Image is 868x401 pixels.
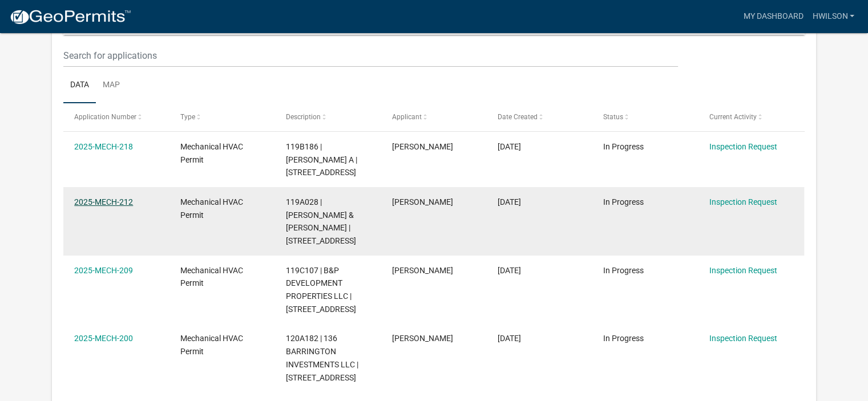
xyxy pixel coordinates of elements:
a: hwilson [808,6,859,27]
span: Haden Wilson [392,266,453,275]
span: In Progress [603,334,644,343]
a: 2025-MECH-212 [74,197,133,206]
a: 2025-MECH-209 [74,266,133,275]
datatable-header-cell: Applicant [381,103,486,131]
span: 119A028 | COSENZA NANCY & STAN SCHUBEL JR | 354 Pine Street Lane [286,197,356,245]
span: Type [180,113,195,121]
span: Mechanical HVAC Permit [180,266,243,288]
span: Status [603,113,623,121]
span: Haden Wilson [392,334,453,343]
datatable-header-cell: Status [592,103,698,131]
span: 119B186 | BERUBE LINDA A | 354 Pine Street Lane [286,142,357,177]
a: Data [63,67,96,104]
a: Map [96,67,127,104]
span: 119C107 | B&P DEVELOPMENT PROPERTIES LLC | 354 Pine Street lane [286,266,356,314]
span: Current Activity [709,113,757,121]
span: 08/28/2025 [498,266,521,275]
span: Mechanical HVAC Permit [180,197,243,220]
datatable-header-cell: Current Activity [699,103,804,131]
span: 08/21/2025 [498,334,521,343]
a: 2025-MECH-200 [74,334,133,343]
datatable-header-cell: Description [275,103,381,131]
span: 09/16/2025 [498,142,521,151]
span: In Progress [603,266,644,275]
span: Description [286,113,321,121]
span: 120A182 | 136 BARRINGTON INVESTMENTS LLC | 354 Pine Street Lane [286,334,358,382]
span: Application Number [74,113,136,121]
datatable-header-cell: Type [169,103,274,131]
span: Haden Wilson [392,142,453,151]
span: In Progress [603,197,644,206]
a: 2025-MECH-218 [74,142,133,151]
a: Inspection Request [709,334,777,343]
span: Mechanical HVAC Permit [180,142,243,164]
span: Date Created [498,113,538,121]
a: Inspection Request [709,266,777,275]
datatable-header-cell: Application Number [63,103,169,131]
input: Search for applications [63,44,678,67]
span: Haden Wilson [392,197,453,206]
span: Mechanical HVAC Permit [180,334,243,356]
span: In Progress [603,142,644,151]
datatable-header-cell: Date Created [487,103,592,131]
a: My Dashboard [738,6,808,27]
span: Applicant [392,113,422,121]
span: 09/05/2025 [498,197,521,206]
a: Inspection Request [709,197,777,206]
a: Inspection Request [709,142,777,151]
